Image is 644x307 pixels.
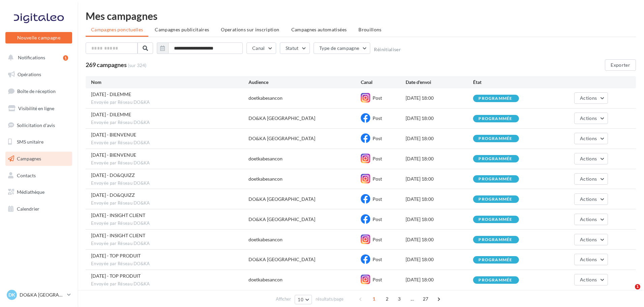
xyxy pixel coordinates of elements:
span: Post [373,156,382,161]
a: Campagnes [4,152,74,166]
div: Date d'envoi [406,79,473,86]
span: Post [373,95,382,101]
a: Opérations [4,67,74,82]
span: Envoyée par Réseau DO&KA [91,281,248,287]
div: DO&KA [GEOGRAPHIC_DATA] [248,216,315,223]
span: Campagnes publicitaires [155,27,209,32]
div: [DATE] 18:00 [406,276,473,283]
div: programmée [478,157,512,161]
button: Type de campagne [314,42,371,54]
span: Operations sur inscription [221,27,279,32]
button: Notifications 1 [4,51,71,65]
span: Envoyée par Réseau DO&KA [91,241,248,247]
div: [DATE] 18:00 [406,176,473,182]
button: Actions [574,214,608,225]
span: Envoyée par Réseau DO&KA [91,140,248,146]
div: [DATE] 18:00 [406,236,473,243]
span: Post [373,237,382,242]
span: DK [8,291,15,298]
div: doetkabesancon [248,95,283,101]
span: ... [407,294,418,304]
span: Actions [580,277,597,282]
div: DO&KA [GEOGRAPHIC_DATA] [248,115,315,122]
span: Post [373,196,382,202]
span: 16/09/2025 - TOP PRODUIT [91,253,141,258]
span: Post [373,115,382,121]
div: DO&KA [GEOGRAPHIC_DATA] [248,196,315,203]
button: Réinitialiser [374,47,401,52]
span: Envoyée par Réseau DO&KA [91,200,248,206]
span: Calendrier [17,206,39,212]
span: 25/09/2025 - BIENVENUE [91,152,136,158]
button: Actions [574,92,608,104]
span: Actions [580,156,597,161]
span: 2 [382,294,392,304]
div: programmée [478,197,512,202]
div: Audience [248,79,361,86]
span: Actions [580,95,597,101]
a: Calendrier [4,202,74,216]
span: 1 [635,284,640,289]
span: résultats/page [316,296,344,302]
button: Actions [574,113,608,124]
a: SMS unitaire [4,135,74,149]
span: Campagnes automatisées [291,27,347,32]
button: Actions [574,254,608,265]
span: (sur 324) [128,62,146,69]
span: 18/09/2025 - INSIGHT CLIENT [91,233,145,238]
div: doetkabesancon [248,276,283,283]
span: Actions [580,256,597,262]
span: Envoyée par Réseau DO&KA [91,120,248,126]
div: DO&KA [GEOGRAPHIC_DATA] [248,135,315,142]
span: 30/09/2025 - DILEMME [91,91,131,97]
span: Envoyée par Réseau DO&KA [91,160,248,166]
span: Post [373,277,382,282]
div: programmée [478,258,512,262]
span: Médiathèque [17,189,45,195]
span: Campagnes [17,156,41,161]
span: Opérations [18,71,41,77]
span: Post [373,216,382,222]
button: 10 [295,295,312,304]
span: 269 campagnes [86,61,127,68]
div: [DATE] 18:00 [406,135,473,142]
span: 3 [394,294,405,304]
span: Envoyée par Réseau DO&KA [91,180,248,186]
a: Boîte de réception [4,84,74,98]
div: [DATE] 18:00 [406,196,473,203]
a: Médiathèque [4,185,74,199]
button: Actions [574,274,608,285]
span: Afficher [276,296,291,302]
div: [DATE] 18:00 [406,95,473,101]
span: 30/09/2025 - DILEMME [91,112,131,117]
span: Actions [580,176,597,182]
span: Boîte de réception [17,88,56,94]
span: 1 [369,294,379,304]
span: Notifications [18,55,45,60]
span: 16/09/2025 - TOP PRODUIT [91,273,141,279]
div: programmée [478,217,512,222]
div: Nom [91,79,248,86]
a: Visibilité en ligne [4,101,74,116]
iframe: Intercom live chat [621,284,637,300]
span: Envoyée par Réseau DO&KA [91,220,248,226]
div: État [473,79,540,86]
p: DO&KA [GEOGRAPHIC_DATA] [20,291,64,298]
span: Sollicitation d'avis [17,122,55,128]
div: [DATE] 18:00 [406,256,473,263]
span: Actions [580,216,597,222]
a: Sollicitation d'avis [4,118,74,132]
div: Mes campagnes [86,11,636,21]
span: Post [373,256,382,262]
span: Post [373,176,382,182]
span: 23/09/2025 - DO&QUIZZ [91,172,135,178]
div: [DATE] 18:00 [406,216,473,223]
span: 25/09/2025 - BIENVENUE [91,132,136,137]
span: Envoyée par Réseau DO&KA [91,99,248,105]
span: Post [373,135,382,141]
span: Envoyée par Réseau DO&KA [91,261,248,267]
span: Actions [580,115,597,121]
div: doetkabesancon [248,236,283,243]
div: DO&KA [GEOGRAPHIC_DATA] [248,256,315,263]
span: Contacts [17,173,36,178]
